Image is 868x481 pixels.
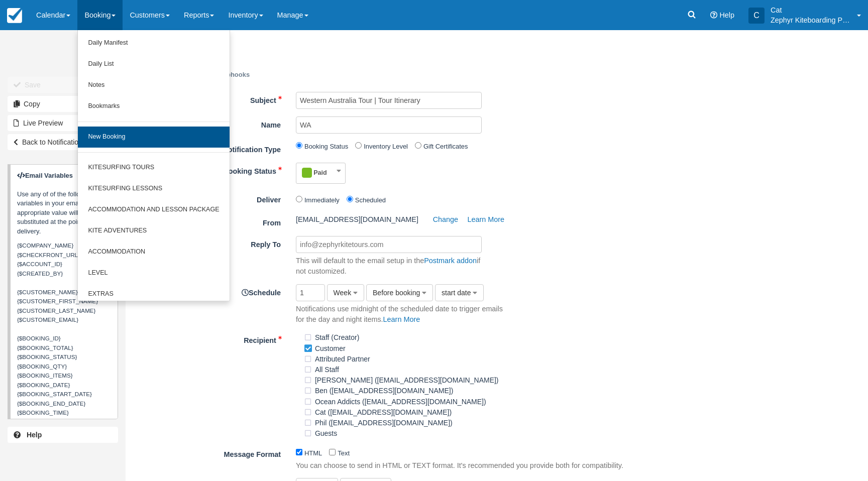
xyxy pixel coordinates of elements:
[8,115,118,131] button: Live Preview
[78,75,229,96] a: Notes
[435,284,484,301] button: start date
[296,364,557,375] span: All Staff
[78,242,229,263] a: ACCOMMODATION
[296,460,623,471] p: You can choose to send in HTML or TEXT format. It's recommended you provide both for compatibility.
[296,407,557,417] span: Cat (lavida.virtualassistant@gmail.com)
[296,417,557,428] span: Phil (phil2kite@gmail.com)
[303,351,377,367] label: Attributed Partner
[296,236,482,254] input: info@zephyrkitetours.com
[296,342,557,353] span: Customer
[364,143,408,150] label: Inventory Level
[433,215,458,223] a: Change
[423,143,468,150] label: Gift Certificates
[126,446,288,460] label: Message Format
[8,77,118,93] button: Save
[300,166,327,180] div: Paid
[78,178,229,199] a: KITESURFING LESSONS
[133,40,769,52] h1: Email Notification
[296,116,482,134] input: For internal identification.
[126,332,288,346] label: Recipient
[327,284,364,301] button: Week
[296,385,557,396] span: Ben (benstrowger1983@hotmail.com)
[78,199,229,220] a: ACCOMMODATION AND LESSON PACKAGE
[296,304,507,324] p: Notifications use midnight of the scheduled date to trigger emails for the day and night items.
[771,5,851,15] p: Cat
[338,449,350,457] label: Text
[78,127,229,148] a: New Booking
[303,394,493,409] label: Ocean Addicts ([EMAIL_ADDRESS][DOMAIN_NAME])
[296,375,557,385] span: Ben Zephyr (info@zephyrkitetours.com)
[78,220,229,242] a: KITE ADVENTURES
[355,196,386,204] label: Scheduled
[468,215,505,223] a: Learn More
[17,171,111,236] p: Use any of of the following variables in your emails and the appropriate value will be substitute...
[296,396,557,406] span: Ocean Addicts (info@oceanaddicts.com.au)
[303,373,505,388] label: [PERSON_NAME] ([EMAIL_ADDRESS][DOMAIN_NAME])
[303,405,458,420] label: Cat ([EMAIL_ADDRESS][DOMAIN_NAME])
[442,289,471,297] span: start date
[334,289,352,297] span: Week
[303,330,366,345] label: Staff (Creator)
[303,426,344,441] label: Guests
[296,428,557,438] span: Guests
[296,332,557,342] span: Staff (Creator)
[304,143,348,150] label: Booking Status
[78,33,229,54] a: Daily Manifest
[78,96,229,117] a: Bookmarks
[710,12,717,19] i: Help
[8,427,118,443] a: Help
[8,96,118,112] a: Copy
[771,15,851,25] p: Zephyr Kiteboarding Pty Ltd
[304,196,340,204] label: Immediately
[296,163,346,184] button: Paid
[303,383,460,398] label: Ben ([EMAIL_ADDRESS][DOMAIN_NAME])
[719,11,734,19] span: Help
[78,284,229,305] a: EXTRAS
[8,134,118,150] a: Back to Notifications
[296,256,482,276] p: This will default to the email setup in the if not customized.
[296,215,418,223] span: [EMAIL_ADDRESS][DOMAIN_NAME]
[78,263,229,284] a: LEVEL
[303,362,346,377] label: All Staff
[366,284,433,301] button: Before booking
[303,415,459,430] label: Phil ([EMAIL_ADDRESS][DOMAIN_NAME])
[78,157,229,178] a: KITESURFING TOURS
[304,449,322,457] label: HTML
[303,341,352,356] label: Customer
[7,8,22,23] img: checkfront-main-nav-mini-logo.png
[17,172,73,179] strong: Email Variables
[748,8,765,24] div: C
[383,315,420,323] a: Learn More
[77,30,230,301] ul: Booking
[424,257,477,265] a: Postmark addon
[78,54,229,75] a: Daily List
[17,289,98,323] span: {$CUSTOMER_NAME} {$CUSTOMER_FIRST_NAME} {$CUSTOMER_LAST_NAME} {$CUSTOMER_EMAIL}
[373,289,420,297] span: Before booking
[296,353,557,364] span: Attributed Partner
[27,431,42,439] b: Help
